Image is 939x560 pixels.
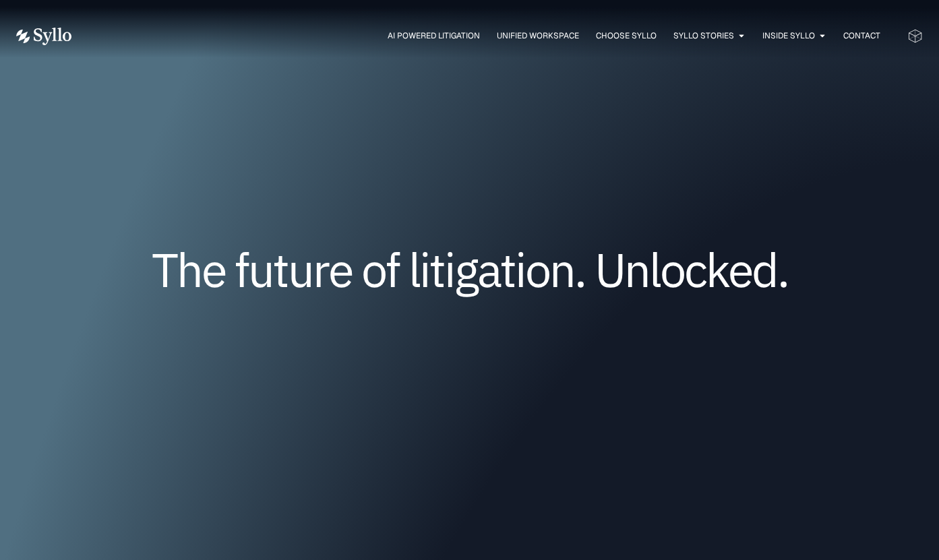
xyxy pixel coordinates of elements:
a: Contact [843,30,880,42]
img: Vector [16,28,71,45]
div: Menu Toggle [98,30,880,42]
h1: The future of litigation. Unlocked. [97,247,842,292]
a: Choose Syllo [596,30,657,42]
a: AI Powered Litigation [388,30,480,42]
a: Inside Syllo [762,30,815,42]
a: Syllo Stories [673,30,734,42]
a: Unified Workspace [497,30,579,42]
nav: Menu [98,30,880,42]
